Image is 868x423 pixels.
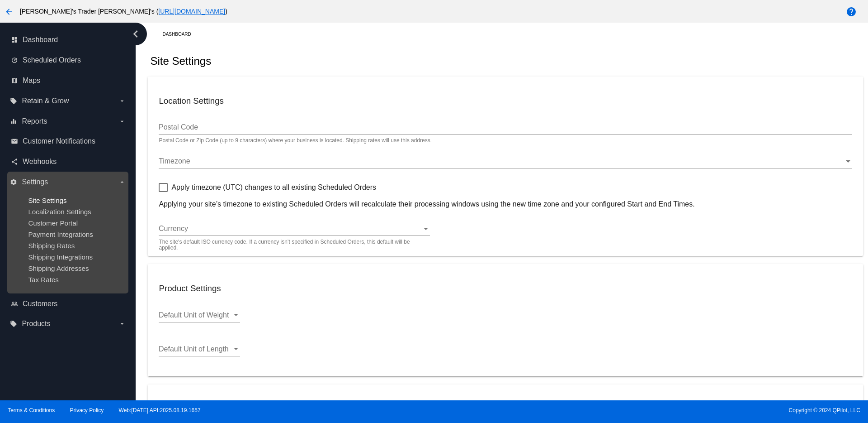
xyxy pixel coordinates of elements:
[28,219,78,227] a: Customer Portal
[11,134,126,149] a: email Customer Notifications
[20,8,227,15] span: [PERSON_NAME]'s Trader [PERSON_NAME]'s ( )
[11,77,18,84] i: map
[28,264,89,272] a: Shipping Addresses
[11,33,126,47] a: dashboard Dashboard
[11,53,126,67] a: update Scheduled Orders
[159,225,188,232] span: Currency
[23,137,95,145] span: Customer Notifications
[70,407,104,413] a: Privacy Policy
[23,56,81,64] span: Scheduled Orders
[28,208,91,216] a: Localization Settings
[23,158,57,166] span: Webhooks
[10,97,17,105] i: local_offer
[28,231,93,238] a: Payment Integrations
[22,97,69,105] span: Retain & Grow
[22,178,48,186] span: Settings
[22,117,47,125] span: Reports
[128,27,143,41] i: chevron_left
[11,36,18,43] i: dashboard
[4,6,14,17] mat-icon: arrow_back
[159,239,425,251] mat-hint: The site's default ISO currency code. If a currency isn’t specified in Scheduled Orders, this def...
[10,178,17,186] i: settings
[159,311,240,319] mat-select: Default Unit of Weight
[11,57,18,64] i: update
[159,311,229,319] span: Default Unit of Weight
[11,138,18,145] i: email
[159,157,190,165] span: Timezone
[159,123,852,131] input: Postal Code
[159,200,852,208] p: Applying your site’s timezone to existing Scheduled Orders will recalculate their processing wind...
[11,158,18,165] i: share
[118,178,126,186] i: arrow_drop_down
[28,197,66,204] a: Site Settings
[159,225,430,233] mat-select: Currency
[23,36,58,44] span: Dashboard
[10,118,17,125] i: equalizer
[11,154,126,169] a: share Webhooks
[159,157,852,165] mat-select: Timezone
[10,320,17,327] i: local_offer
[150,55,211,67] h2: Site Settings
[118,97,126,105] i: arrow_drop_down
[119,407,201,413] a: Web:[DATE] API:2025.08.19.1657
[118,118,126,125] i: arrow_drop_down
[28,253,93,261] a: Shipping Integrations
[22,320,50,328] span: Products
[23,77,40,85] span: Maps
[158,8,225,15] a: [URL][DOMAIN_NAME]
[846,6,857,17] mat-icon: help
[442,407,860,413] span: Copyright © 2024 QPilot, LLC
[28,276,59,284] a: Tax Rates
[118,320,126,327] i: arrow_drop_down
[159,345,240,353] mat-select: Default Unit of Length
[28,242,75,250] a: Shipping Rates
[159,96,852,106] h3: Location Settings
[162,27,199,41] a: Dashboard
[159,345,229,353] span: Default Unit of Length
[171,182,376,193] span: Apply timezone (UTC) changes to all existing Scheduled Orders
[23,300,57,308] span: Customers
[11,297,126,311] a: people_outline Customers
[11,73,126,88] a: map Maps
[159,138,432,144] div: Postal Code or Zip Code (up to 9 characters) where your business is located. Shipping rates will ...
[11,300,18,308] i: people_outline
[8,407,55,413] a: Terms & Conditions
[159,284,852,293] h3: Product Settings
